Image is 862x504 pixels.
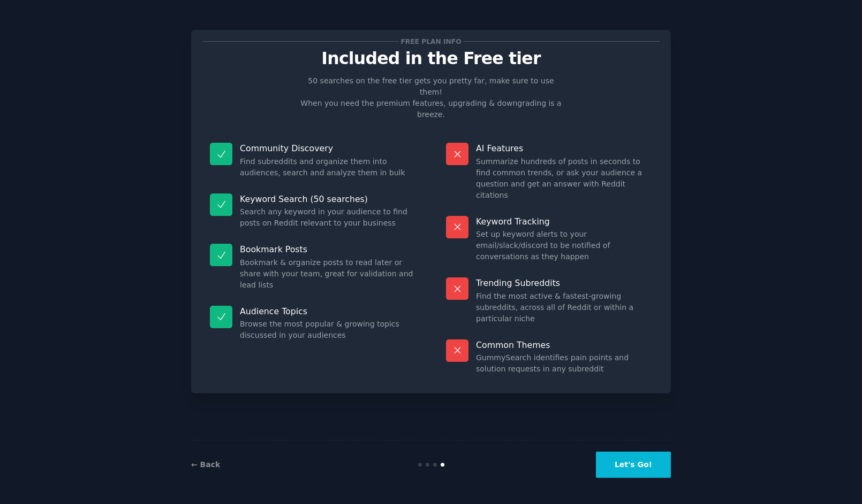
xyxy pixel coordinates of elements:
dd: Browse the most popular & growing topics discussed in your audiences [240,319,416,341]
span: Free plan info [399,36,463,47]
p: Bookmark Posts [240,244,416,255]
a: ← Back [191,460,220,469]
p: Trending Subreddits [476,277,652,289]
p: Keyword Tracking [476,216,652,227]
p: Included in the Free tier [202,49,660,68]
p: Community Discovery [240,143,416,154]
dd: Find subreddits and organize them into audiences, search and analyze them in bulk [240,156,416,179]
p: Keyword Search (50 searches) [240,193,416,205]
button: Let's Go! [596,452,671,478]
dd: Bookmark & organize posts to read later or share with your team, great for validation and lead lists [240,257,416,291]
p: Common Themes [476,339,652,351]
dd: GummySearch identifies pain points and solution requests in any subreddit [476,352,652,375]
p: Audience Topics [240,306,416,317]
dd: Find the most active & fastest-growing subreddits, across all of Reddit or within a particular niche [476,291,652,324]
p: AI Features [476,143,652,154]
dd: Set up keyword alerts to your email/slack/discord to be notified of conversations as they happen [476,229,652,262]
p: 50 searches on the free tier gets you pretty far, make sure to use them! When you need the premiu... [296,75,566,120]
dd: Search any keyword in your audience to find posts on Reddit relevant to your business [240,206,416,229]
dd: Summarize hundreds of posts in seconds to find common trends, or ask your audience a question and... [476,156,652,201]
